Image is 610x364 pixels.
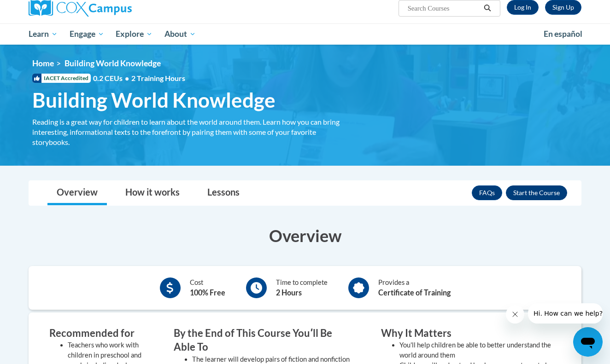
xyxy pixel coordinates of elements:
a: Explore [110,23,158,45]
span: Building World Knowledge [65,58,161,68]
b: Certificate of Training [378,288,451,297]
h3: Recommended for [49,326,146,341]
a: How it works [116,181,189,205]
b: 100% Free [190,288,225,297]
h3: Overview [29,224,581,247]
a: Home [32,58,54,68]
button: Search [481,3,494,14]
div: Main menu [15,23,595,45]
button: Enroll [506,185,567,200]
iframe: Button to launch messaging window [573,327,603,357]
iframe: Message from company [528,303,603,324]
input: Search Courses [407,3,481,14]
a: Lessons [198,181,249,205]
span: IACET Accredited [32,74,91,83]
div: Reading is a great way for children to learn about the world around them. Learn how you can bring... [32,117,350,147]
div: Cost [190,277,225,298]
a: Overview [47,181,107,205]
span: En español [544,29,582,39]
a: En español [538,24,588,44]
span: About [164,29,196,40]
h3: Why It Matters [381,326,561,341]
a: Learn [23,23,64,45]
span: Engage [70,29,104,40]
a: FAQs [472,185,502,200]
h3: By the End of This Course Youʹll Be Able To [174,326,353,355]
span: 0.2 CEUs [93,73,185,83]
span: • [125,74,129,82]
iframe: Close message [506,305,524,324]
div: Time to complete [276,277,328,298]
a: Engage [64,23,110,45]
a: About [158,23,202,45]
div: Provides a [378,277,451,298]
li: You'll help children be able to better understand the world around them [399,340,561,360]
span: Explore [116,29,152,40]
span: Building World Knowledge [32,88,276,112]
span: Learn [29,29,58,40]
span: 2 Training Hours [131,74,185,82]
b: 2 Hours [276,288,302,297]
